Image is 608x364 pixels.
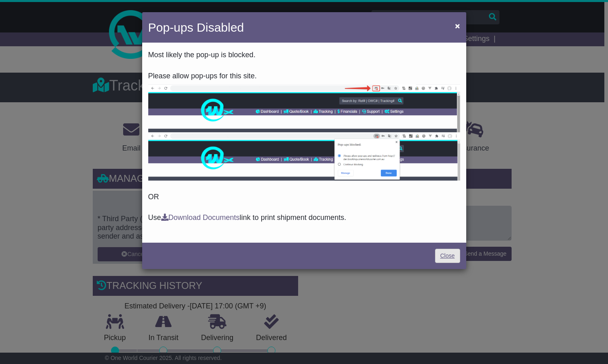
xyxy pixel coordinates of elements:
[455,21,460,30] span: ×
[148,18,244,37] h4: Pop-ups Disabled
[451,17,464,34] button: Close
[148,84,460,132] img: allow-popup-1.png
[148,213,460,222] p: Use link to print shipment documents.
[435,249,460,263] a: Close
[148,72,460,81] p: Please allow pop-ups for this site.
[148,132,460,181] img: allow-popup-2.png
[142,45,466,241] div: OR
[161,213,240,222] a: Download Documents
[148,51,460,60] p: Most likely the pop-up is blocked.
